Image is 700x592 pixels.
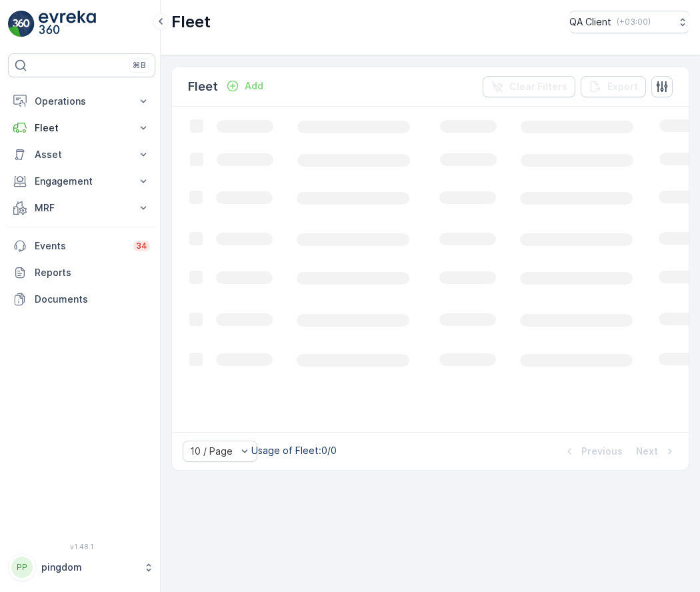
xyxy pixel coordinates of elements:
[11,557,33,578] div: PP
[635,443,678,459] button: Next
[8,168,155,195] button: Engagement
[8,141,155,168] button: Asset
[8,553,155,581] button: PPpingdom
[8,115,155,141] button: Fleet
[569,11,689,33] button: QA Client(+03:00)
[35,148,129,161] p: Asset
[617,17,651,27] p: ( +03:00 )
[569,15,611,29] p: QA Client
[133,60,146,71] p: ⌘B
[8,233,155,259] a: Events34
[221,78,269,94] button: Add
[171,11,211,33] p: Fleet
[35,95,129,108] p: Operations
[483,76,575,97] button: Clear Filters
[35,239,125,253] p: Events
[41,561,137,574] p: pingdom
[8,286,155,313] a: Documents
[581,76,646,97] button: Export
[245,79,263,93] p: Add
[188,77,218,96] p: Fleet
[8,259,155,286] a: Reports
[8,88,155,115] button: Operations
[8,11,35,37] img: logo
[35,121,129,135] p: Fleet
[509,80,567,93] p: Clear Filters
[251,444,337,457] p: Usage of Fleet : 0/0
[35,266,150,279] p: Reports
[35,293,150,306] p: Documents
[39,11,96,37] img: logo_light-DOdMpM7g.png
[35,201,129,215] p: MRF
[561,443,624,459] button: Previous
[136,241,147,251] p: 34
[35,175,129,188] p: Engagement
[8,195,155,221] button: MRF
[8,543,155,551] span: v 1.48.1
[636,445,658,458] p: Next
[581,445,623,458] p: Previous
[607,80,638,93] p: Export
